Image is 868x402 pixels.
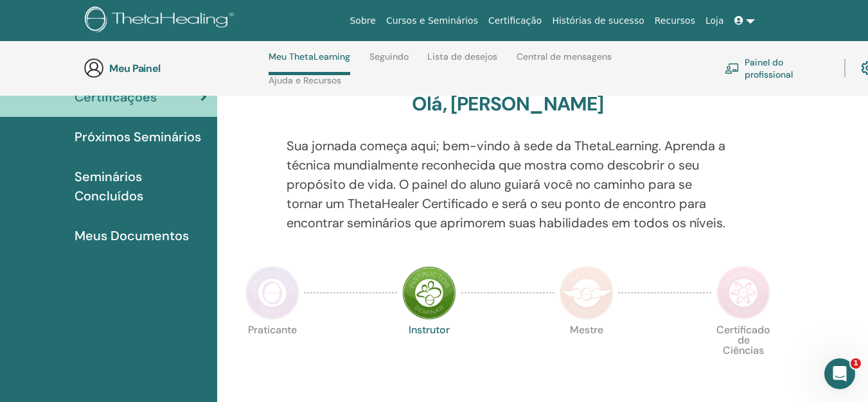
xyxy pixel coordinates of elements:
a: Recursos [650,9,700,33]
a: Central de mensagens [517,51,612,72]
font: Certificado de Ciências [716,323,770,357]
img: Mestre [560,266,614,320]
a: Painel do profissional [725,54,829,82]
a: Loja [700,9,729,33]
font: Painel do profissional [745,57,793,80]
img: Praticante [245,266,299,320]
a: Cursos e Seminários [381,9,483,33]
img: Certificado de Ciências [716,266,770,320]
font: Seguindo [369,51,409,62]
font: Instrutor [409,323,450,336]
a: Lista de desejos [427,51,497,72]
a: Ajuda e Recursos [269,75,341,96]
font: Meu Painel [109,62,161,75]
img: chalkboard-teacher.svg [725,63,740,74]
font: Histórias de sucesso [552,15,644,26]
a: Seguindo [369,51,409,72]
font: Meu ThetaLearning [269,51,350,62]
font: Lista de desejos [427,51,497,62]
iframe: Chat ao vivo do Intercom [824,358,855,389]
img: generic-user-icon.jpg [84,58,104,78]
img: logo.png [85,6,238,35]
font: Certificações [75,89,157,105]
img: Instrutor [402,266,456,320]
font: 1 [853,359,858,367]
font: Ajuda e Recursos [269,74,341,86]
font: Mestre [570,323,603,336]
font: Olá, [PERSON_NAME] [412,91,604,116]
font: Cursos e Seminários [386,15,478,26]
font: Seminários Concluídos [75,168,143,204]
font: Central de mensagens [517,51,612,62]
a: Histórias de sucesso [547,9,649,33]
font: Sua jornada começa aqui; bem-vindo à sede da ThetaLearning. Aprenda a técnica mundialmente reconh... [287,137,725,231]
font: Loja [705,15,724,26]
font: Sobre [350,15,375,26]
font: Praticante [248,323,297,336]
font: Próximos Seminários [75,128,201,145]
font: Recursos [655,15,695,26]
a: Sobre [344,9,380,33]
a: Certificação [483,9,547,33]
a: Meu ThetaLearning [269,51,350,75]
font: Certificação [488,15,542,26]
font: Meus Documentos [75,227,189,244]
